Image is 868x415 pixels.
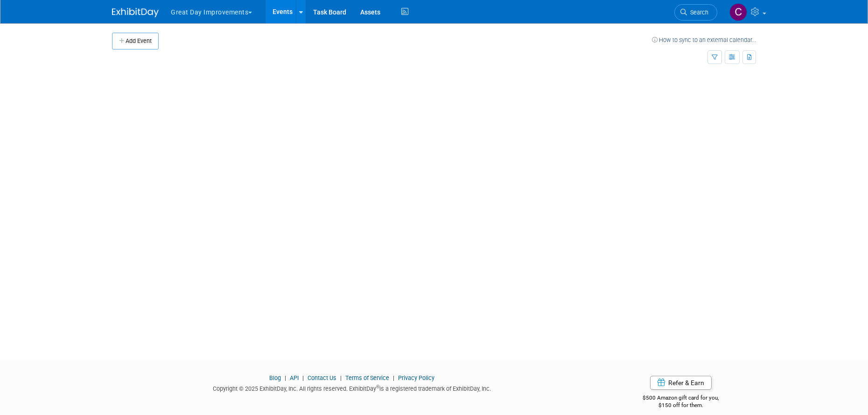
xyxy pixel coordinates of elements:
[112,382,592,393] div: Copyright © 2025 ExhibitDay, Inc. All rights reserved. ExhibitDay is a registered trademark of Ex...
[650,376,712,390] a: Refer & Earn
[398,374,434,381] a: Privacy Policy
[300,374,306,381] span: |
[606,388,756,409] div: $500 Amazon gift card for you,
[376,384,379,389] sup: ®
[674,4,717,21] a: Search
[282,374,288,381] span: |
[112,8,159,17] img: ExhibitDay
[269,374,281,381] a: Blog
[112,33,159,49] button: Add Event
[338,374,344,381] span: |
[308,374,336,381] a: Contact Us
[687,9,708,16] span: Search
[606,401,756,409] div: $150 off for them.
[391,374,397,381] span: |
[290,374,299,381] a: API
[345,374,389,381] a: Terms of Service
[652,36,756,43] a: How to sync to an external calendar...
[729,3,747,21] img: Clayton Stackpole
